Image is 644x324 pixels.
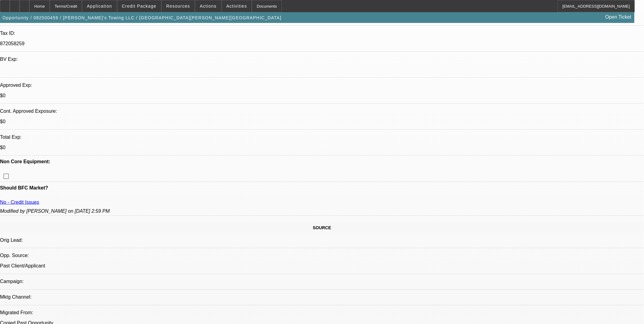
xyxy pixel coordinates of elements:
span: SOURCE [313,225,331,230]
span: Activities [226,4,247,9]
button: Activities [222,0,252,12]
button: Actions [195,0,221,12]
span: Opportunity / 082500459 / [PERSON_NAME]'s Towing LLC / [GEOGRAPHIC_DATA][PERSON_NAME][GEOGRAPHIC_... [2,15,282,20]
button: Credit Package [117,0,161,12]
button: Application [82,0,116,12]
span: Application [87,4,112,9]
span: Actions [200,4,217,9]
span: Credit Package [122,4,156,9]
span: Resources [166,4,190,9]
a: Open Ticket [603,12,634,22]
button: Resources [162,0,195,12]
